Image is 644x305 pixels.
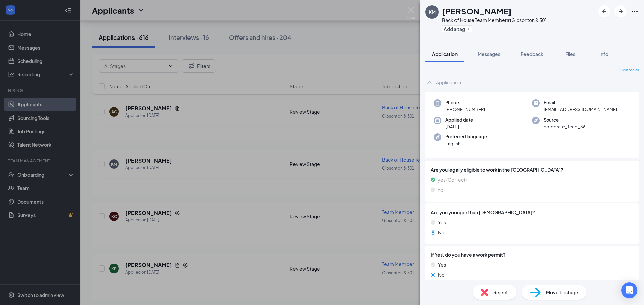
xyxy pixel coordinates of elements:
span: Preferred language [445,133,487,140]
button: ArrowRight [614,5,627,17]
span: Reject [493,289,508,296]
span: No [438,271,444,279]
span: Application [432,51,458,57]
span: Files [565,51,575,57]
div: KM [429,9,436,15]
span: Email [544,99,617,106]
svg: ChevronUp [425,78,433,86]
span: Move to stage [546,289,578,296]
span: Phone [445,99,485,106]
span: [DATE] [445,123,473,130]
span: Yes [438,219,446,226]
span: Info [599,51,608,57]
div: Open Intercom Messenger [621,282,637,298]
div: Back of House Team Member at Gibsonton & 301 [442,17,547,23]
span: Are you legally eligible to work in the [GEOGRAPHIC_DATA]? [431,166,633,173]
button: PlusAdd a tag [442,25,472,32]
span: Yes [438,261,446,269]
svg: ArrowLeftNew [600,7,608,15]
div: Application [436,79,461,86]
span: yes (Correct) [438,176,467,183]
span: If Yes, do you have a work permit? [431,251,506,258]
span: no [438,186,443,194]
span: Applied date [445,117,473,123]
span: Messages [478,51,500,57]
svg: ArrowRight [616,7,625,15]
span: No [438,229,444,236]
button: ArrowLeftNew [598,5,610,17]
span: English [445,140,487,147]
span: Collapse all [620,68,639,73]
svg: Plus [466,27,470,31]
svg: Ellipses [631,7,639,15]
span: [PHONE_NUMBER] [445,106,485,113]
span: corporate_feed_36 [544,123,586,130]
h1: [PERSON_NAME] [442,5,512,17]
span: [EMAIL_ADDRESS][DOMAIN_NAME] [544,106,617,113]
span: Source [544,117,586,123]
span: Are you younger than [DEMOGRAPHIC_DATA]? [431,209,535,216]
span: Feedback [521,51,543,57]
